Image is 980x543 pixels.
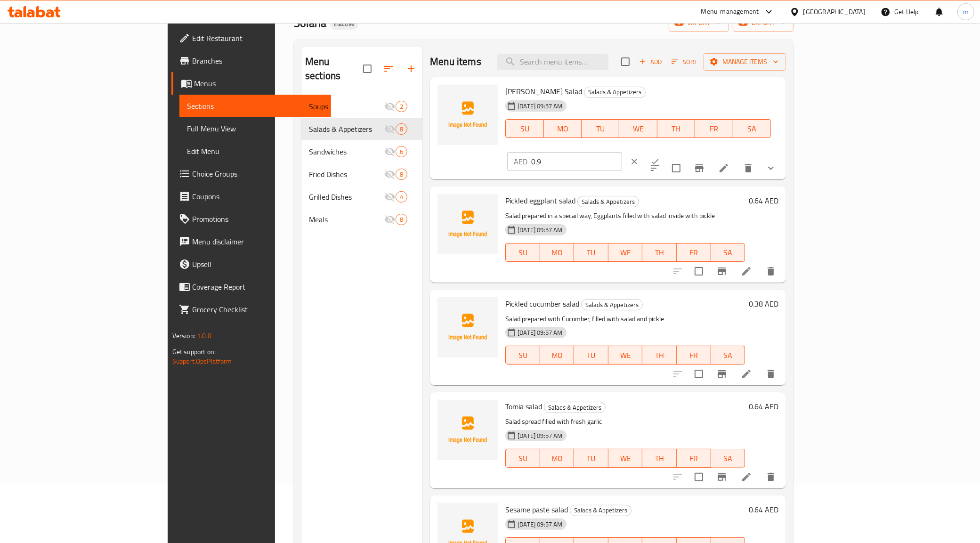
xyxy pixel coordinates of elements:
a: Edit Restaurant [171,27,332,49]
button: FR [677,346,711,365]
span: FR [680,348,707,362]
span: TU [585,122,616,136]
span: m [963,7,969,17]
span: Menu disclaimer [192,236,324,247]
a: Sections [179,95,332,117]
span: import [676,17,721,29]
input: Please enter price [531,152,622,171]
a: Menus [171,72,332,95]
a: Branches [171,49,332,72]
span: WE [612,452,639,465]
button: FR [677,243,711,262]
div: Fried Dishes8 [301,163,422,186]
button: TH [642,243,677,262]
span: Branches [192,55,324,66]
span: Salads & Appetizers [570,505,631,516]
span: SA [715,452,742,465]
span: SU [510,348,536,362]
a: Edit menu item [718,162,729,174]
span: 2 [396,102,407,111]
button: SA [711,449,745,468]
span: Tomia salad [505,399,542,413]
div: Inactive [330,18,358,30]
span: [PERSON_NAME] Salad [505,84,582,98]
a: Menu disclaimer [171,230,332,253]
span: Fried Dishes [309,169,384,180]
a: Support.OpsPlatform [172,355,232,367]
div: Salads & Appetizers [544,402,606,413]
span: 6 [396,147,407,156]
span: Edit Menu [187,146,324,157]
h2: Menu sections [305,55,363,83]
a: Edit menu item [741,368,752,380]
span: [DATE] 09:57 AM [514,520,566,529]
h6: 0.64 AED [749,503,778,516]
span: Pickled eggplant salad [505,194,575,208]
span: Sort sections [377,57,400,80]
div: Salads & Appetizers [584,87,646,98]
button: TU [574,243,608,262]
button: FR [695,119,733,138]
span: 8 [396,125,407,134]
div: Salads & Appetizers [570,505,632,516]
div: items [396,214,407,225]
button: TU [582,119,619,138]
span: WE [612,348,639,362]
div: Menu-management [701,6,759,17]
button: MO [540,346,575,365]
a: Edit menu item [741,266,752,277]
button: SA [733,119,771,138]
span: MO [544,348,571,362]
span: Inactive [330,20,358,28]
span: FR [699,122,729,136]
span: Manage items [711,56,778,68]
span: FR [680,246,707,259]
span: SU [510,122,540,136]
button: Branch-specific-item [711,363,733,385]
button: SU [505,119,543,138]
button: delete [760,260,782,283]
img: Baba Ghanoush Salad [437,85,498,145]
span: [DATE] 09:57 AM [514,102,566,111]
span: TH [661,122,691,136]
span: [DATE] 09:57 AM [514,328,566,337]
span: MO [544,452,571,465]
img: Pickled cucumber salad [437,297,498,357]
button: Branch-specific-item [711,260,733,283]
span: Salads & Appetizers [544,402,605,413]
p: AED [514,156,527,167]
span: Select to update [689,261,709,281]
span: Edit Restaurant [192,32,324,44]
span: WE [623,122,653,136]
button: TU [574,449,608,468]
a: Coupons [171,185,332,208]
button: WE [608,243,643,262]
button: TU [574,346,608,365]
span: Add [638,57,663,67]
span: Meals [309,214,384,225]
div: Sandwiches6 [301,140,422,163]
button: SA [711,346,745,365]
button: Sort [669,55,700,69]
span: Salads & Appetizers [309,123,384,135]
span: [DATE] 09:57 AM [514,226,566,235]
span: Choice Groups [192,168,324,179]
span: FR [680,452,707,465]
span: Select section [616,52,635,72]
span: Salads & Appetizers [582,300,642,310]
button: SU [505,243,540,262]
button: show more [760,157,782,179]
svg: Inactive section [384,101,396,112]
button: Add section [400,57,422,80]
a: Edit menu item [741,471,752,483]
span: Full Menu View [187,123,324,134]
span: Promotions [192,213,324,225]
div: Grilled Dishes4 [301,186,422,208]
span: Sesame paste salad [505,502,568,517]
div: Meals8 [301,208,422,231]
span: export [740,17,786,29]
button: SU [505,449,540,468]
button: ok [645,151,665,172]
span: SU [510,452,536,465]
span: Add item [635,55,665,69]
